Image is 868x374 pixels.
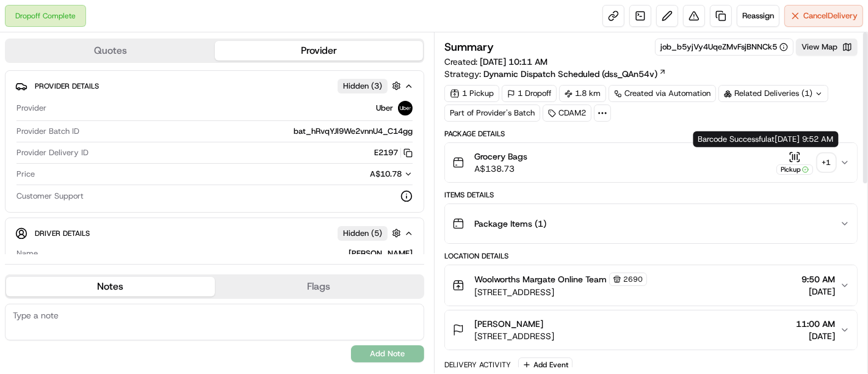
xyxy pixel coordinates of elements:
button: Hidden (3) [338,78,404,94]
button: Add Event [518,358,573,372]
div: Strategy: [444,68,667,80]
span: Name [16,248,38,259]
span: [STREET_ADDRESS] [474,330,554,342]
div: Pickup [776,164,813,175]
button: CancelDelivery [784,5,863,27]
span: A$138.73 [474,163,527,175]
span: 11:00 AM [796,318,835,330]
span: Provider Batch ID [16,126,79,137]
span: Woolworths Margate Online Team [474,273,607,285]
button: E2197 [374,147,413,158]
div: [PERSON_NAME] [43,248,413,259]
span: A$10.78 [370,169,402,179]
h3: Summary [444,42,494,53]
span: Dynamic Dispatch Scheduled (dss_QAn54v) [483,68,657,80]
span: 2690 [623,274,643,284]
span: Customer Support [16,191,84,202]
span: at [DATE] 9:52 AM [768,134,834,144]
span: Reassign [742,10,774,21]
span: Hidden ( 5 ) [343,228,382,239]
a: Created via Automation [609,85,716,102]
button: View Map [796,38,858,56]
div: Package Details [444,129,858,139]
button: Quotes [6,41,215,61]
div: 1 Dropoff [502,85,557,102]
button: Provider DetailsHidden (3) [15,76,414,96]
span: [STREET_ADDRESS] [474,286,647,298]
div: Delivery Activity [444,360,511,370]
span: Provider Details [35,81,99,91]
span: Cancel Delivery [803,10,858,21]
span: Package Items ( 1 ) [474,218,546,230]
span: Driver Details [35,229,90,238]
div: Items Details [444,190,858,200]
span: [PERSON_NAME] [474,318,543,330]
button: Pickup [776,151,813,175]
div: CDAM2 [543,105,591,122]
button: A$10.78 [305,169,413,180]
div: Barcode Successful [693,131,839,147]
button: Provider [215,41,424,61]
span: Uber [376,103,393,114]
span: 9:50 AM [801,273,835,285]
span: Created: [444,56,548,68]
span: Provider Delivery ID [16,147,89,158]
span: Price [16,169,35,180]
img: uber-new-logo.jpeg [398,101,413,116]
span: [DATE] [801,285,835,298]
button: Grocery BagsA$138.73Pickup+1 [445,143,857,182]
button: Driver DetailsHidden (5) [15,223,414,243]
button: job_b5yjVy4UqeZMvFsjBNNCk5 [660,42,788,53]
div: + 1 [818,154,835,171]
span: bat_hRvqYJl9We2vnnU4_C14gg [294,126,413,137]
button: Hidden (5) [338,226,404,241]
button: Woolworths Margate Online Team2690[STREET_ADDRESS]9:50 AM[DATE] [445,265,857,306]
button: Pickup+1 [776,151,835,175]
div: 1 Pickup [444,85,499,102]
div: Location Details [444,251,858,261]
button: Flags [215,277,424,296]
button: Package Items (1) [445,204,857,243]
span: Provider [16,103,46,114]
span: [DATE] 10:11 AM [480,56,548,67]
span: Grocery Bags [474,150,527,163]
button: Reassign [737,5,779,27]
div: 1.8 km [559,85,606,102]
button: [PERSON_NAME][STREET_ADDRESS]11:00 AM[DATE] [445,310,857,350]
a: Dynamic Dispatch Scheduled (dss_QAn54v) [483,68,667,80]
span: [DATE] [796,330,835,342]
div: Related Deliveries (1) [718,85,828,102]
button: Notes [6,277,215,296]
span: Hidden ( 3 ) [343,81,382,92]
